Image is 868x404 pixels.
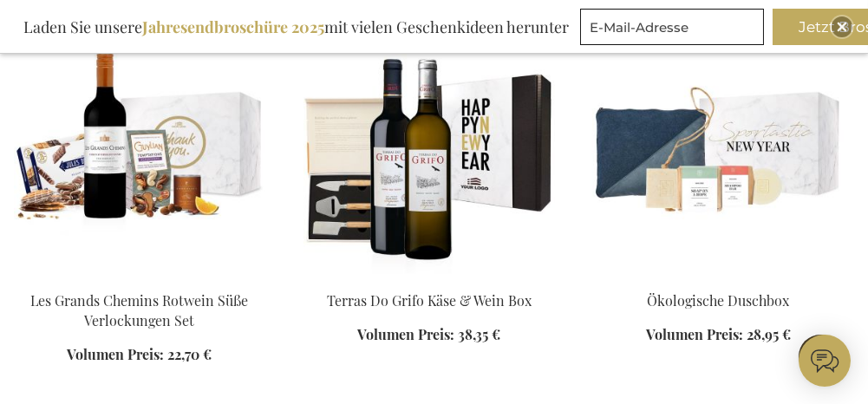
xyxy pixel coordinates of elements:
form: marketing offers and promotions [580,9,769,50]
span: 22,70 € [168,345,212,363]
iframe: belco-activator-frame [799,335,851,387]
span: 28,95 € [747,325,791,343]
span: 38,35 € [458,325,500,343]
input: E-Mail-Adresse [580,9,764,45]
img: Eco Shower Box [592,30,844,273]
img: Close [837,22,847,32]
span: Volumen Preis: [68,345,165,363]
div: Close [832,16,852,37]
a: Les Grands Chemins Rotwein Süße Verlockungen Set [14,270,265,286]
span: Volumen Preis: [646,325,743,343]
a: Volumen Preis: 22,70 € [68,345,212,365]
a: Eco Shower Box [592,270,844,286]
img: Les Grands Chemins Rotwein Süße Verlockungen Set [14,30,265,273]
a: Ökologische Duschbox [647,291,789,310]
img: Terras Do Grifo Cheese & Wine Box [303,30,555,273]
a: Volumen Preis: 38,35 € [357,325,500,345]
a: Les Grands Chemins Rotwein Süße Verlockungen Set [31,291,249,329]
b: Jahresendbroschüre 2025 [142,16,324,37]
div: Laden Sie unsere mit vielen Geschenkideen herunter [16,9,577,45]
span: Volumen Preis: [357,325,454,343]
a: Terras Do Grifo Käse & Wein Box [327,291,532,310]
a: Terras Do Grifo Cheese & Wine Box [303,270,555,286]
a: Volumen Preis: 28,95 € [646,325,791,345]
